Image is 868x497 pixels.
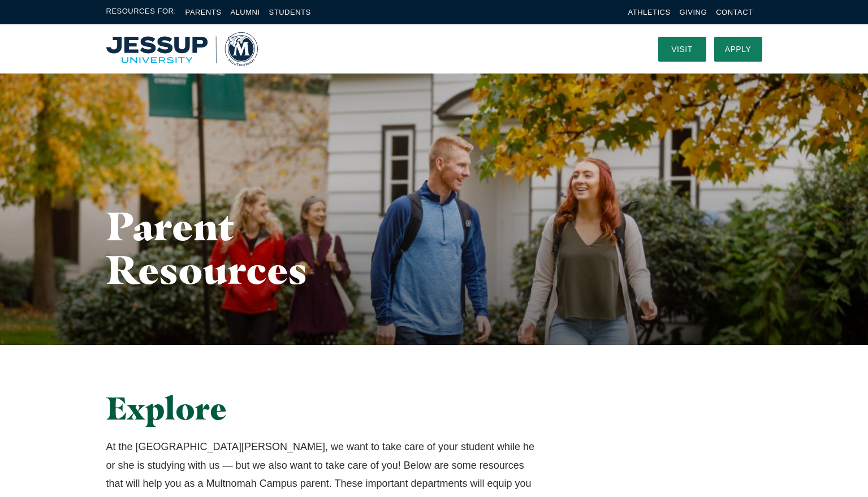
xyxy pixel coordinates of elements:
a: Visit [658,37,706,62]
a: Apply [714,37,762,62]
a: Contact [716,8,753,16]
span: Resources For: [106,6,176,19]
a: Parents [185,8,222,16]
a: Home [106,32,258,66]
a: Giving [680,8,707,16]
a: Athletics [628,8,671,16]
img: Multnomah University Logo [106,32,258,66]
a: Students [269,8,311,16]
a: Alumni [230,8,260,16]
h1: Parent Resources [106,204,368,291]
h2: Explore [106,390,537,426]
